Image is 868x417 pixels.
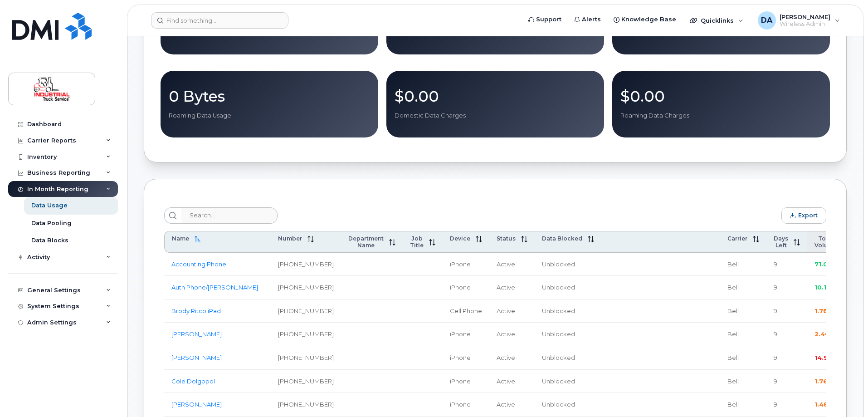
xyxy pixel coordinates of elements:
td: Active [489,253,535,276]
td: Bell [720,346,766,370]
span: Wireless Admin [780,20,830,28]
span: Carrier [727,235,747,242]
a: [PERSON_NAME] [171,354,222,361]
td: iPhone [443,276,489,299]
span: Quicklinks [701,17,734,24]
p: $0.00 [395,88,596,104]
span: 2.46 GB [814,330,841,338]
span: Knowledge Base [621,15,676,24]
a: Alerts [568,10,607,29]
input: Search... [181,207,278,224]
p: 0 Bytes [169,88,370,104]
td: Active [489,323,535,346]
td: 9 [766,346,807,370]
td: Unblocked [535,299,720,323]
td: [PHONE_NUMBER] [271,323,341,346]
td: [PHONE_NUMBER] [271,346,341,370]
a: Support [522,10,568,29]
td: Bell [720,370,766,393]
span: Number [278,235,302,242]
td: Bell [720,253,766,276]
td: Active [489,346,535,370]
td: 9 [766,299,807,323]
td: Cell Phone [443,299,489,323]
p: $0.00 [620,88,822,104]
p: Roaming Data Charges [620,112,822,120]
td: 9 [766,370,807,393]
td: iPhone [443,253,489,276]
p: Domestic Data Charges [395,112,596,120]
span: Support [536,15,561,24]
a: [PERSON_NAME] [171,330,222,338]
td: Unblocked [535,346,720,370]
td: Bell [720,276,766,299]
span: Name [172,235,189,242]
span: Device [450,235,470,242]
a: [PERSON_NAME] [171,401,222,408]
span: 14.98 GB [814,354,844,361]
span: Alerts [582,15,601,24]
div: Quicklinks [683,11,750,29]
a: Brody Ritco iPad [171,307,221,314]
p: Roaming Data Usage [169,112,370,120]
td: 9 [766,253,807,276]
td: Bell [720,323,766,346]
a: Accounting Phone [171,260,226,268]
td: [PHONE_NUMBER] [271,370,341,393]
td: Active [489,299,535,323]
div: Dale Allan [751,11,846,29]
span: Total Volume [814,235,837,249]
td: Active [489,393,535,417]
span: DA [761,15,772,26]
td: 9 [766,393,807,417]
td: Active [489,370,535,393]
a: Knowledge Base [607,10,683,29]
td: [PHONE_NUMBER] [271,299,341,323]
button: Export [781,207,826,224]
span: Job Title [410,235,424,249]
td: Unblocked [535,276,720,299]
td: [PHONE_NUMBER] [271,393,341,417]
td: iPhone [443,323,489,346]
a: Cole Dolgopol [171,378,215,385]
td: 9 [766,276,807,299]
td: [PHONE_NUMBER] [271,276,341,299]
td: Active [489,276,535,299]
td: 9 [766,323,807,346]
span: 1.48 GB [814,401,839,408]
td: iPhone [443,370,489,393]
td: iPhone [443,393,489,417]
span: 71.00 MB [814,260,844,268]
span: 10.16 MB [814,284,843,291]
td: Bell [720,299,766,323]
td: [PHONE_NUMBER] [271,253,341,276]
span: Days Left [774,235,788,249]
span: [PERSON_NAME] [780,13,830,20]
td: iPhone [443,346,489,370]
span: Data Blocked [542,235,582,242]
span: Status [497,235,516,242]
td: Unblocked [535,370,720,393]
td: Bell [720,393,766,417]
td: Unblocked [535,393,720,417]
td: Unblocked [535,253,720,276]
input: Find something... [151,12,288,29]
span: 1.78 GB [814,307,839,314]
span: 1.76 GB [814,378,839,385]
a: Auth Phone/[PERSON_NAME] [171,284,258,291]
span: Export [798,212,818,219]
span: Department Name [348,235,384,249]
td: Unblocked [535,323,720,346]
